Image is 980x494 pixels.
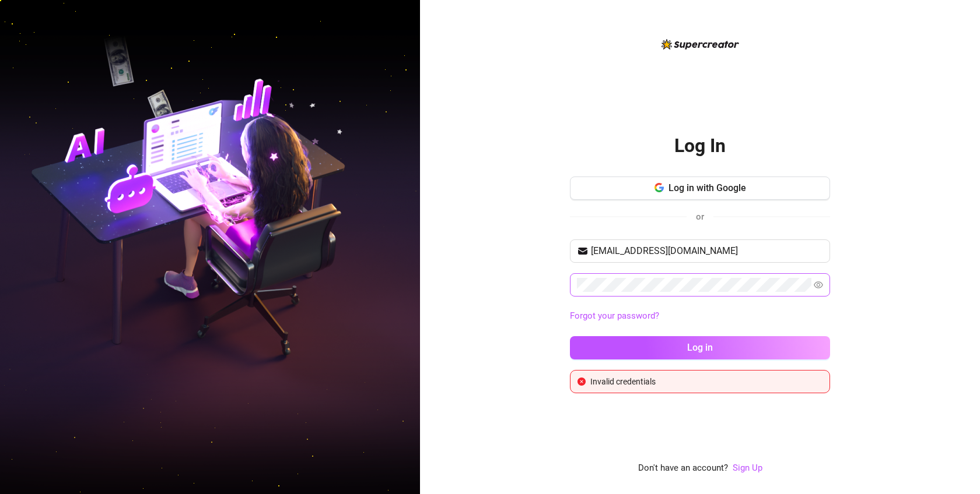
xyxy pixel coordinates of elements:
[733,461,762,475] a: Sign Up
[661,39,739,50] img: logo-BBDzfeDw.svg
[687,342,713,353] span: Log in
[570,336,830,359] button: Log in
[590,375,822,388] div: Invalid credentials
[570,177,830,200] button: Log in with Google
[668,182,746,193] span: Log in with Google
[570,310,659,321] a: Forgot your password?
[696,211,704,222] span: or
[577,377,586,386] span: close-circle
[814,280,823,290] span: eye
[591,244,823,258] input: Your email
[638,461,728,475] span: Don't have an account?
[570,309,830,323] a: Forgot your password?
[733,463,762,473] a: Sign Up
[674,134,726,158] h2: Log In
